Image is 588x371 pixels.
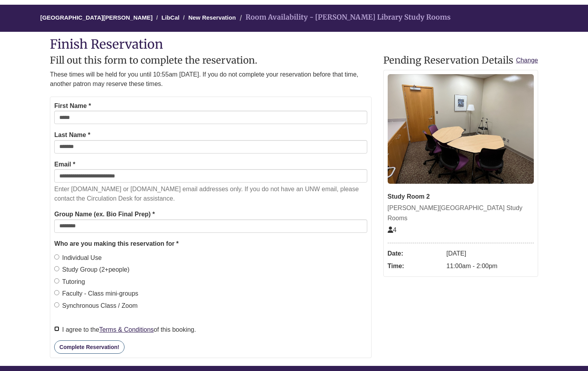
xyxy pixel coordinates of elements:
input: Individual Use [54,254,59,260]
div: [PERSON_NAME][GEOGRAPHIC_DATA] Study Rooms [388,203,534,223]
nav: Breadcrumb [50,5,538,32]
h2: Fill out this form to complete the reservation. [50,55,371,66]
input: Tutoring [54,278,59,283]
button: Complete Reservation! [54,340,124,354]
dt: Time: [388,260,443,272]
span: The capacity of this space [388,227,397,233]
legend: Who are you making this reservation for * [54,239,367,249]
label: Faculty - Class mini-groups [54,289,138,299]
label: I agree to the of this booking. [54,325,196,335]
a: LibCal [161,14,180,21]
li: Room Availability - [PERSON_NAME] Library Study Rooms [238,12,451,23]
label: First Name * [54,101,91,111]
label: Individual Use [54,253,102,263]
label: Email * [54,159,75,170]
input: Synchronous Class / Zoom [54,302,59,307]
a: New Reservation [188,14,236,21]
p: Enter [DOMAIN_NAME] or [DOMAIN_NAME] email addresses only. If you do not have an UNW email, pleas... [54,185,367,203]
dd: [DATE] [447,247,534,260]
a: Terms & Conditions [99,326,154,333]
label: Last Name * [54,130,90,140]
h1: Finish Reservation [50,38,538,51]
dt: Date: [388,247,443,260]
div: Study Room 2 [388,192,534,202]
input: Study Group (2+people) [54,266,59,271]
label: Synchronous Class / Zoom [54,301,137,311]
p: These times will be held for you until 10:55am [DATE]. If you do not complete your reservation be... [50,70,371,89]
label: Tutoring [54,277,85,287]
label: Study Group (2+people) [54,265,129,275]
dd: 11:00am - 2:00pm [447,260,534,272]
h2: Pending Reservation Details [383,55,538,66]
a: Change [516,55,538,66]
div: Booking details [50,38,538,362]
input: I agree to theTerms & Conditionsof this booking. [54,326,59,331]
label: Group Name (ex. Bio Final Prep) * [54,209,155,219]
img: Study Room 2 [388,74,534,184]
a: [GEOGRAPHIC_DATA][PERSON_NAME] [40,14,152,21]
input: Faculty - Class mini-groups [54,290,59,295]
